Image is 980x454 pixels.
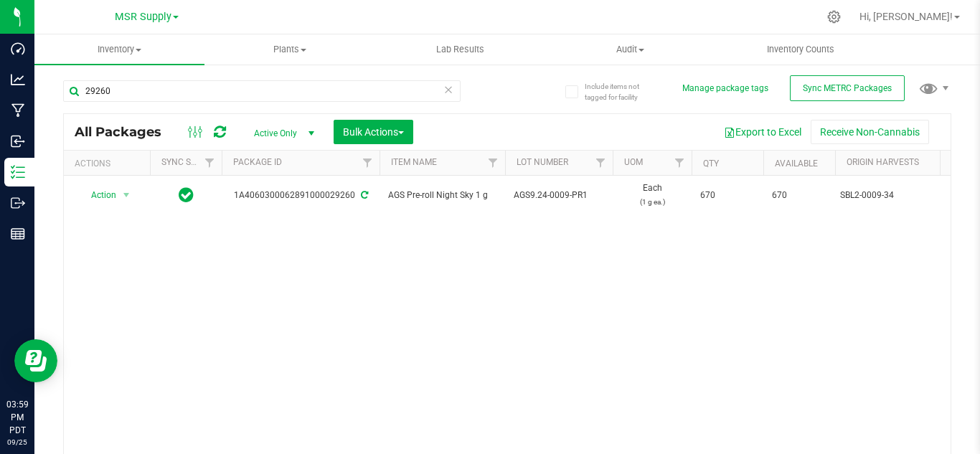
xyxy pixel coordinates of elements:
[14,339,57,382] iframe: Resource center
[161,157,217,167] a: Sync Status
[356,151,380,175] a: Filter
[63,80,461,102] input: Search Package ID, Item Name, SKU, Lot or Part Number...
[715,34,885,65] a: Inventory Counts
[847,157,919,167] a: Origin Harvests
[803,83,892,93] span: Sync METRC Packages
[481,151,505,175] a: Filter
[374,34,545,65] a: Lab Results
[179,185,194,205] span: In Sync
[391,157,437,167] a: Item Name
[78,185,117,205] span: Action
[6,437,28,448] p: 09/25
[517,157,568,167] a: Lot Number
[233,157,282,167] a: Package ID
[118,185,136,205] span: select
[11,134,25,148] inline-svg: Inbound
[703,159,719,169] a: Qty
[514,189,604,202] span: AGS9.24-0009-PR1
[11,72,25,87] inline-svg: Analytics
[700,189,755,202] span: 670
[585,81,656,103] span: Include items not tagged for facility
[334,120,413,144] button: Bulk Actions
[205,43,374,56] span: Plants
[546,43,715,56] span: Audit
[443,80,453,99] span: Clear
[115,11,171,23] span: MSR Supply
[859,11,953,22] span: Hi, [PERSON_NAME]!
[840,189,974,202] div: Value 1: SBL2-0009-34
[75,124,176,140] span: All Packages
[682,82,768,95] button: Manage package tags
[204,34,374,65] a: Plants
[775,159,818,169] a: Available
[790,75,905,101] button: Sync METRC Packages
[748,43,854,56] span: Inventory Counts
[621,195,683,209] p: (1 g ea.)
[11,227,25,241] inline-svg: Reports
[624,157,643,167] a: UOM
[34,43,204,56] span: Inventory
[668,151,692,175] a: Filter
[34,34,204,65] a: Inventory
[545,34,715,65] a: Audit
[11,42,25,56] inline-svg: Dashboard
[621,181,683,209] span: Each
[388,189,496,202] span: AGS Pre-roll Night Sky 1 g
[220,189,382,202] div: 1A4060300062891000029260
[343,126,404,138] span: Bulk Actions
[6,398,28,437] p: 03:59 PM PDT
[772,189,826,202] span: 670
[75,159,144,169] div: Actions
[715,120,811,144] button: Export to Excel
[589,151,613,175] a: Filter
[825,10,843,24] div: Manage settings
[417,43,504,56] span: Lab Results
[11,196,25,210] inline-svg: Outbound
[198,151,222,175] a: Filter
[11,165,25,179] inline-svg: Inventory
[11,103,25,118] inline-svg: Manufacturing
[359,190,368,200] span: Sync from Compliance System
[811,120,929,144] button: Receive Non-Cannabis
